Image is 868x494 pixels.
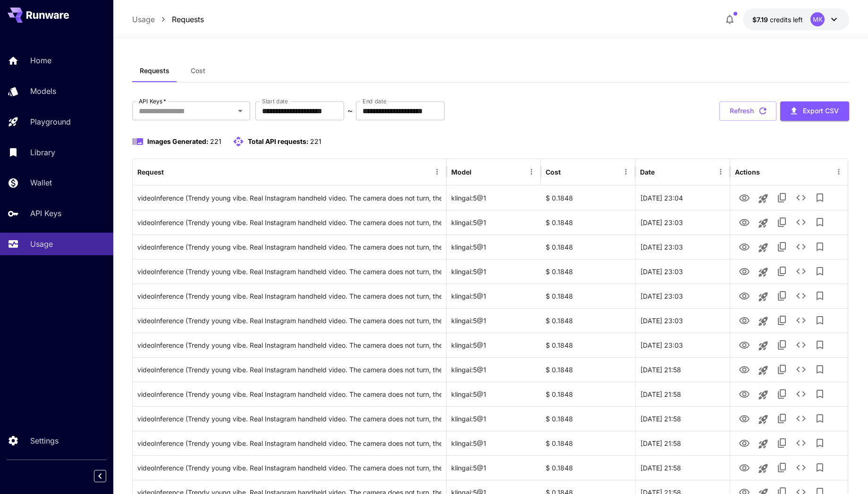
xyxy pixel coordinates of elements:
button: $7.19203MK [743,8,849,30]
button: View Video [735,433,754,452]
button: See details [792,286,810,305]
button: See details [792,213,810,232]
button: Launch in playground [754,361,773,380]
button: Launch in playground [754,435,773,453]
button: Launch in playground [754,385,773,404]
button: Menu [714,165,727,178]
div: Request [137,168,164,176]
button: See details [792,409,810,428]
p: Settings [30,435,59,446]
div: klingai:5@1 [447,234,541,259]
button: Copy TaskUUID [773,434,792,452]
p: ~ [347,105,353,117]
button: Add to library [810,458,829,477]
button: Launch in playground [754,263,773,282]
div: klingai:5@1 [447,431,541,455]
div: Model [451,168,472,176]
div: Cost [546,168,561,176]
button: Sort [562,165,575,178]
span: $7.19 [752,16,770,24]
button: Copy TaskUUID [773,213,792,232]
button: Menu [525,165,538,178]
button: Sort [656,165,669,178]
label: API Keys [139,97,166,105]
div: $ 0.1848 [541,210,635,234]
div: 25 Aug, 2025 21:58 [635,406,730,431]
button: View Video [735,261,754,281]
span: Total API requests: [248,137,309,145]
div: klingai:5@1 [447,185,541,210]
div: Click to copy prompt [137,333,442,357]
span: Cost [191,67,205,75]
button: Copy TaskUUID [773,311,792,330]
div: 25 Aug, 2025 23:03 [635,284,730,308]
span: Images Generated: [147,137,209,145]
div: $ 0.1848 [541,357,635,382]
p: Wallet [30,177,52,188]
button: Launch in playground [754,238,773,257]
button: View Video [735,212,754,232]
div: 25 Aug, 2025 21:58 [635,382,730,406]
button: Menu [619,165,632,178]
button: See details [792,335,810,354]
a: Usage [132,14,155,25]
a: Requests [172,14,204,25]
div: Click to copy prompt [137,186,442,210]
div: $ 0.1848 [541,382,635,406]
div: $ 0.1848 [541,234,635,259]
button: See details [792,188,810,207]
div: $ 0.1848 [541,406,635,431]
button: Add to library [810,311,829,330]
div: Click to copy prompt [137,260,442,284]
button: View Video [735,286,754,305]
span: 221 [210,137,221,145]
div: klingai:5@1 [447,357,541,382]
button: View Video [735,409,754,428]
div: Actions [735,168,760,176]
button: Add to library [810,360,829,379]
div: Click to copy prompt [137,210,442,234]
button: Sort [165,165,178,178]
button: Launch in playground [754,214,773,233]
div: klingai:5@1 [447,382,541,406]
button: Add to library [810,213,829,232]
div: 25 Aug, 2025 23:03 [635,333,730,357]
div: Click to copy prompt [137,382,442,406]
button: See details [792,458,810,477]
div: Click to copy prompt [137,456,442,480]
div: 25 Aug, 2025 23:03 [635,308,730,333]
div: 25 Aug, 2025 23:03 [635,259,730,284]
div: Click to copy prompt [137,358,442,382]
button: View Video [735,384,754,403]
p: Playground [30,116,71,127]
div: klingai:5@1 [447,455,541,480]
button: Launch in playground [754,312,773,331]
p: Library [30,147,55,158]
p: Usage [30,238,53,250]
div: Click to copy prompt [137,407,442,431]
button: Copy TaskUUID [773,286,792,305]
div: klingai:5@1 [447,333,541,357]
div: klingai:5@1 [447,259,541,284]
button: Launch in playground [754,189,773,208]
button: View Video [735,360,754,379]
button: Launch in playground [754,287,773,306]
button: See details [792,262,810,281]
button: Add to library [810,188,829,207]
button: Add to library [810,262,829,281]
span: 221 [310,137,321,145]
button: Refresh [719,101,776,121]
div: Click to copy prompt [137,431,442,455]
div: $ 0.1848 [541,185,635,210]
button: See details [792,237,810,256]
button: Launch in playground [754,459,773,478]
div: 25 Aug, 2025 21:58 [635,431,730,455]
div: $ 0.1848 [541,308,635,333]
span: credits left [770,16,803,24]
div: $7.19203 [752,15,803,25]
button: See details [792,434,810,452]
button: Collapse sidebar [94,470,106,482]
button: Copy TaskUUID [773,335,792,354]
